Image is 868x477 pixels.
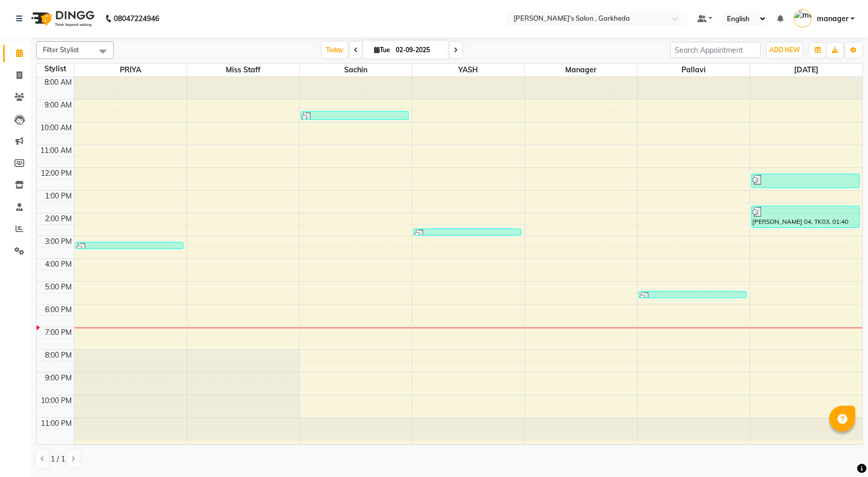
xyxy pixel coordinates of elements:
div: [PERSON_NAME] 03, TK04, 03:15 PM-03:25 PM, Thread EyeBrow [DEMOGRAPHIC_DATA] (50) [76,242,183,249]
span: Today [322,42,348,58]
div: 10:00 AM [38,122,74,133]
div: 10:00 PM [39,395,74,406]
div: 12:00 PM [39,168,74,179]
iframe: chat widget [825,436,858,467]
div: 1:00 PM [43,191,74,202]
div: [PERSON_NAME] sonar 04, TK02, 12:15 PM-12:55 PM, BOY HAIRCUT STYLISH ([DEMOGRAPHIC_DATA]) (250) [752,174,859,188]
span: pallavi [638,64,750,76]
div: [PERSON_NAME] 04, TK03, 01:40 PM-02:40 PM, Advance Haircut (wash + style )+ [PERSON_NAME] trimmin... [752,206,859,227]
input: Search Appointment [670,42,761,58]
b: 08047224946 [114,4,159,33]
div: 11:00 PM [39,418,74,429]
span: Filter Stylist [43,45,79,54]
div: [PERSON_NAME] 04, TK05, 05:25 PM-05:35 PM, Thread EyeBrow [DEMOGRAPHIC_DATA] (50) [639,291,747,298]
div: 8:00 AM [42,77,74,88]
div: 11:00 AM [38,145,74,156]
button: ADD NEW [767,43,802,57]
span: miss staff [187,64,299,76]
span: manager [525,64,637,76]
div: 3:00 PM [43,236,74,247]
div: 2:00 PM [43,213,74,224]
div: [PERSON_NAME] 04, TK03, 02:40 PM-03:00 PM, CLEAN SHAVE (150) [414,229,521,235]
input: 2025-09-02 [393,42,444,58]
span: 1 / 1 [51,454,65,465]
div: 5:00 PM [43,282,74,293]
div: 4:00 PM [43,259,74,270]
span: [DATE] [750,64,863,76]
div: 7:00 PM [43,327,74,338]
span: ADD NEW [769,46,800,54]
div: 9:00 AM [42,100,74,111]
span: Tue [371,46,393,54]
img: manager [794,9,812,27]
span: PRIYA [74,64,187,76]
span: manager [817,13,848,24]
div: Stylist [37,64,74,74]
span: YASH [412,64,524,76]
div: [PERSON_NAME] dhanedhar 04, TK01, 09:30 AM-09:55 AM, Keratin Treatment Hair Wash ([DEMOGRAPHIC_DA... [301,112,409,119]
div: 8:00 PM [43,350,74,361]
div: 6:00 PM [43,304,74,315]
span: sachin [300,64,412,76]
img: logo [26,4,97,33]
div: 9:00 PM [43,373,74,383]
